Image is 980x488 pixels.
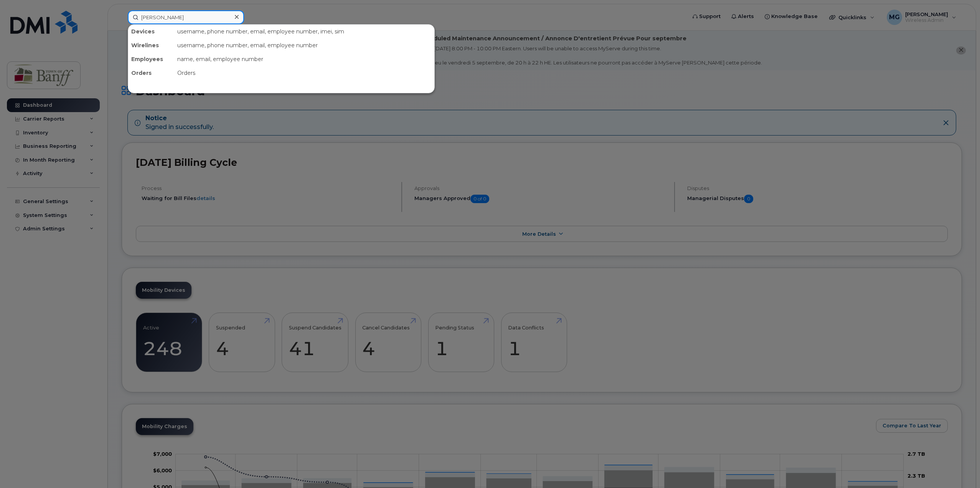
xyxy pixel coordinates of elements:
[128,52,174,66] div: Employees
[174,66,434,80] div: Orders
[128,38,174,52] div: Wirelines
[174,25,434,38] div: username, phone number, email, employee number, imei, sim
[174,38,434,52] div: username, phone number, email, employee number
[128,66,174,80] div: Orders
[128,25,174,38] div: Devices
[174,52,434,66] div: name, email, employee number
